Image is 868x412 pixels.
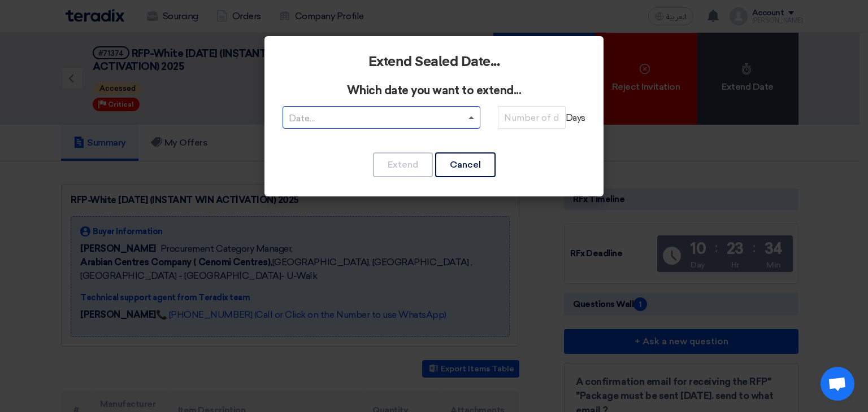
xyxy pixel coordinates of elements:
[283,84,585,97] h3: Which date you want to extend...
[283,54,585,70] h2: Extend Sealed Date...
[435,152,496,177] button: Cancel
[821,367,854,401] div: Open chat
[373,152,433,177] button: Extend
[498,106,585,129] span: Days
[498,106,566,129] input: Number of days...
